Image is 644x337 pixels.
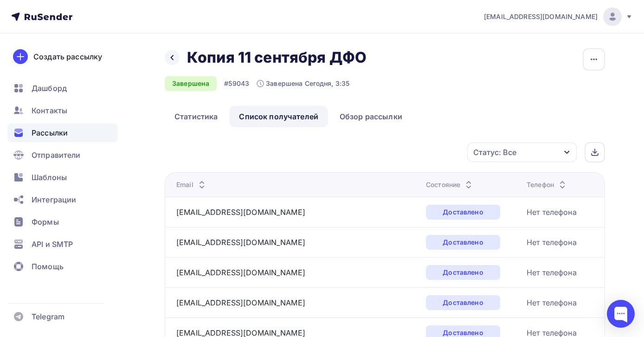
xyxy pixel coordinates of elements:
div: Email [176,180,207,189]
a: Обзор рассылки [330,106,412,127]
div: Нет телефона [527,297,577,308]
span: [EMAIL_ADDRESS][DOMAIN_NAME] [484,12,598,21]
span: API и SMTP [32,239,73,250]
a: Отправители [7,146,118,164]
a: Шаблоны [7,168,118,187]
div: Создать рассылку [33,51,102,62]
a: Формы [7,213,118,231]
span: Рассылки [32,127,68,138]
span: Шаблоны [32,172,67,183]
span: Дашборд [32,83,67,94]
a: [EMAIL_ADDRESS][DOMAIN_NAME] [176,238,305,247]
div: Нет телефона [527,237,577,248]
div: Доставлено [426,235,500,250]
div: Нет телефона [527,207,577,218]
div: Состояние [426,180,474,189]
span: Контакты [32,105,67,116]
span: Помощь [32,261,64,272]
a: [EMAIL_ADDRESS][DOMAIN_NAME] [176,268,305,277]
div: Доставлено [426,265,500,280]
a: Контакты [7,101,118,120]
div: Завершена [165,76,217,91]
div: #59043 [224,79,249,88]
a: [EMAIL_ADDRESS][DOMAIN_NAME] [484,7,633,26]
span: Интеграции [32,194,76,205]
a: [EMAIL_ADDRESS][DOMAIN_NAME] [176,298,305,307]
div: Доставлено [426,295,500,310]
button: Статус: Все [467,142,577,162]
h2: Копия 11 сентября ДФО [187,48,367,67]
div: Нет телефона [527,267,577,278]
span: Отправители [32,149,81,161]
span: Telegram [32,311,64,322]
div: Завершена Сегодня, 3:35 [257,79,349,88]
div: Телефон [527,180,568,189]
a: Рассылки [7,123,118,142]
div: Статус: Все [473,147,516,158]
a: Дашборд [7,79,118,97]
a: Статистика [165,106,227,127]
div: Доставлено [426,205,500,220]
a: Список получателей [229,106,328,127]
span: Формы [32,216,59,227]
a: [EMAIL_ADDRESS][DOMAIN_NAME] [176,207,305,217]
